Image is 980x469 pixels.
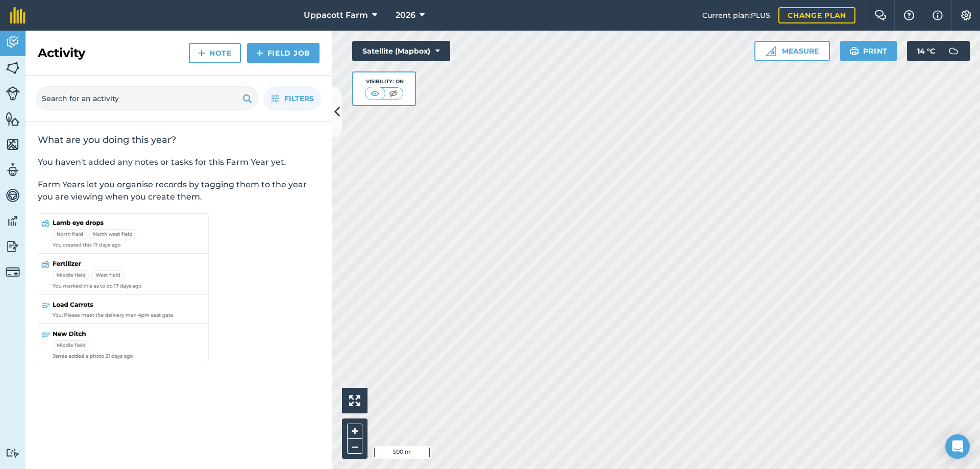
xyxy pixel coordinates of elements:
[256,47,263,59] img: svg+xml;base64,PHN2ZyB4bWxucz0iaHR0cDovL3d3dy53My5vcmcvMjAwMC9zdmciIHdpZHRoPSIxNCIgaGVpZ2h0PSIyNC...
[369,88,381,98] img: svg+xml;base64,PHN2ZyB4bWxucz0iaHR0cDovL3d3dy53My5vcmcvMjAwMC9zdmciIHdpZHRoPSI1MCIgaGVpZ2h0PSI0MC...
[242,92,252,105] img: svg+xml;base64,PHN2ZyB4bWxucz0iaHR0cDovL3d3dy53My5vcmcvMjAwMC9zdmciIHdpZHRoPSIxOSIgaGVpZ2h0PSIyNC...
[840,41,897,61] button: Print
[38,156,320,168] p: You haven't added any notes or tasks for this Farm Year yet.
[778,7,855,23] a: Change plan
[6,60,20,76] img: svg+xml;base64,PHN2ZyB4bWxucz0iaHR0cDovL3d3dy53My5vcmcvMjAwMC9zdmciIHdpZHRoPSI1NiIgaGVpZ2h0PSI2MC...
[263,86,322,111] button: Filters
[6,188,20,203] img: svg+xml;base64,PD94bWwgdmVyc2lvbj0iMS4wIiBlbmNvZGluZz0idXRmLTgiPz4KPCEtLSBHZW5lcmF0b3I6IEFkb2JlIE...
[933,9,943,21] img: svg+xml;base64,PHN2ZyB4bWxucz0iaHR0cDovL3d3dy53My5vcmcvMjAwMC9zdmciIHdpZHRoPSIxNyIgaGVpZ2h0PSIxNy...
[960,10,972,20] img: A cog icon
[766,46,776,56] img: Ruler icon
[38,45,85,61] h2: Activity
[352,41,450,61] button: Satellite (Mapbox)
[6,265,20,279] img: svg+xml;base64,PD94bWwgdmVyc2lvbj0iMS4wIiBlbmNvZGluZz0idXRmLTgiPz4KPCEtLSBHZW5lcmF0b3I6IEFkb2JlIE...
[754,41,830,61] button: Measure
[304,9,368,21] span: Uppacott Farm
[874,10,887,20] img: Two speech bubbles overlapping with the left bubble in the forefront
[943,41,964,61] img: svg+xml;base64,PD94bWwgdmVyc2lvbj0iMS4wIiBlbmNvZGluZz0idXRmLTgiPz4KPCEtLSBHZW5lcmF0b3I6IEFkb2JlIE...
[38,179,320,203] p: Farm Years let you organise records by tagging them to the year you are viewing when you create t...
[702,10,770,21] span: Current plan : PLUS
[6,448,20,458] img: svg+xml;base64,PD94bWwgdmVyc2lvbj0iMS4wIiBlbmNvZGluZz0idXRmLTgiPz4KPCEtLSBHZW5lcmF0b3I6IEFkb2JlIE...
[6,137,20,152] img: svg+xml;base64,PHN2ZyB4bWxucz0iaHR0cDovL3d3dy53My5vcmcvMjAwMC9zdmciIHdpZHRoPSI1NiIgaGVpZ2h0PSI2MC...
[6,86,20,101] img: svg+xml;base64,PD94bWwgdmVyc2lvbj0iMS4wIiBlbmNvZGluZz0idXRmLTgiPz4KPCEtLSBHZW5lcmF0b3I6IEFkb2JlIE...
[387,88,400,98] img: svg+xml;base64,PHN2ZyB4bWxucz0iaHR0cDovL3d3dy53My5vcmcvMjAwMC9zdmciIHdpZHRoPSI1MCIgaGVpZ2h0PSI0MC...
[6,213,20,229] img: svg+xml;base64,PD94bWwgdmVyc2lvbj0iMS4wIiBlbmNvZGluZz0idXRmLTgiPz4KPCEtLSBHZW5lcmF0b3I6IEFkb2JlIE...
[36,86,258,111] input: Search for an activity
[6,35,20,50] img: svg+xml;base64,PD94bWwgdmVyc2lvbj0iMS4wIiBlbmNvZGluZz0idXRmLTgiPz4KPCEtLSBHZW5lcmF0b3I6IEFkb2JlIE...
[396,9,415,21] span: 2026
[247,43,320,63] a: Field Job
[365,78,404,86] div: Visibility: On
[6,239,20,254] img: svg+xml;base64,PD94bWwgdmVyc2lvbj0iMS4wIiBlbmNvZGluZz0idXRmLTgiPz4KPCEtLSBHZW5lcmF0b3I6IEFkb2JlIE...
[284,93,314,104] span: Filters
[907,41,970,61] button: 14 °C
[903,10,915,20] img: A question mark icon
[347,424,362,439] button: +
[189,43,241,63] a: Note
[349,395,360,406] img: Four arrows, one pointing top left, one top right, one bottom right and the last bottom left
[38,134,320,146] h2: What are you doing this year?
[347,439,362,454] button: –
[917,41,935,61] span: 14 ° C
[198,47,205,59] img: svg+xml;base64,PHN2ZyB4bWxucz0iaHR0cDovL3d3dy53My5vcmcvMjAwMC9zdmciIHdpZHRoPSIxNCIgaGVpZ2h0PSIyNC...
[6,111,20,127] img: svg+xml;base64,PHN2ZyB4bWxucz0iaHR0cDovL3d3dy53My5vcmcvMjAwMC9zdmciIHdpZHRoPSI1NiIgaGVpZ2h0PSI2MC...
[10,7,26,23] img: fieldmargin Logo
[6,162,20,178] img: svg+xml;base64,PD94bWwgdmVyc2lvbj0iMS4wIiBlbmNvZGluZz0idXRmLTgiPz4KPCEtLSBHZW5lcmF0b3I6IEFkb2JlIE...
[849,45,859,57] img: svg+xml;base64,PHN2ZyB4bWxucz0iaHR0cDovL3d3dy53My5vcmcvMjAwMC9zdmciIHdpZHRoPSIxOSIgaGVpZ2h0PSIyNC...
[945,434,970,459] div: Open Intercom Messenger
